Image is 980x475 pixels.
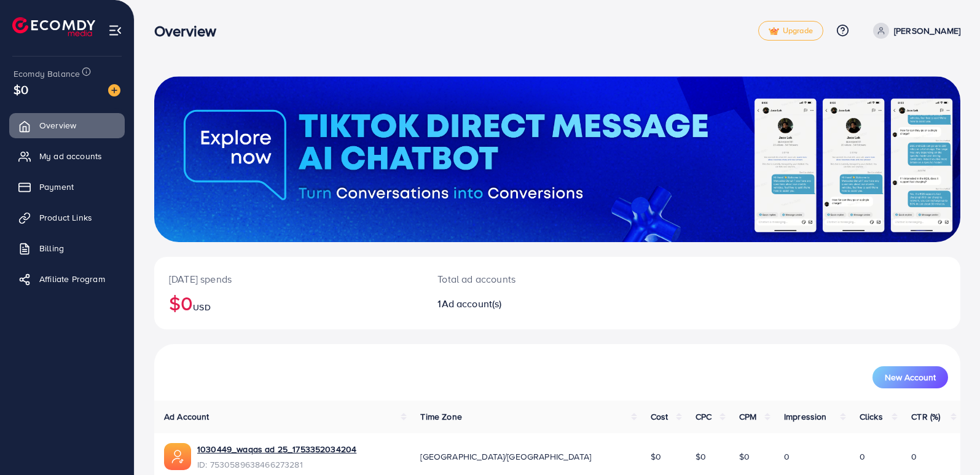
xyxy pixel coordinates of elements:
h3: Overview [154,22,226,40]
span: CTR (%) [911,410,940,423]
span: 0 [784,450,790,463]
p: [DATE] spends [169,272,408,286]
a: Billing [9,236,125,261]
a: Payment [9,175,125,199]
span: 0 [860,450,865,463]
a: tickUpgrade [758,21,823,41]
img: tick [769,27,779,36]
a: My ad accounts [9,144,125,168]
a: Overview [9,113,125,138]
span: [GEOGRAPHIC_DATA]/[GEOGRAPHIC_DATA] [420,450,591,463]
span: $0 [651,450,661,463]
img: logo [12,17,95,36]
img: image [108,84,120,96]
span: Ad Account [164,410,210,423]
span: $0 [696,450,706,463]
a: [PERSON_NAME] [868,23,960,39]
span: ID: 7530589638466273281 [197,458,356,471]
button: New Account [872,366,948,388]
a: 1030449_waqas ad 25_1753352034204 [197,443,356,455]
p: Total ad accounts [437,272,610,286]
a: Product Links [9,205,125,230]
p: [PERSON_NAME] [894,23,960,38]
span: Ad account(s) [442,297,502,310]
span: Cost [651,410,668,423]
span: CPM [739,410,756,423]
span: Clicks [860,410,883,423]
a: Affiliate Program [9,267,125,291]
span: $0 [14,80,28,98]
img: menu [108,23,122,37]
img: ic-ads-acc.e4c84228.svg [164,443,191,470]
span: Payment [39,181,74,193]
span: Overview [39,119,76,132]
h2: $0 [169,291,408,315]
span: Product Links [39,211,92,224]
span: $0 [739,450,750,463]
span: 0 [911,450,917,463]
span: Billing [39,242,64,254]
span: Impression [784,410,827,423]
span: USD [193,301,210,313]
span: Time Zone [420,410,461,423]
span: New Account [885,373,936,382]
h2: 1 [437,298,610,310]
span: Ecomdy Balance [14,68,80,80]
span: Affiliate Program [39,273,105,285]
span: My ad accounts [39,150,102,162]
span: Upgrade [769,26,813,36]
span: CPC [696,410,711,423]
